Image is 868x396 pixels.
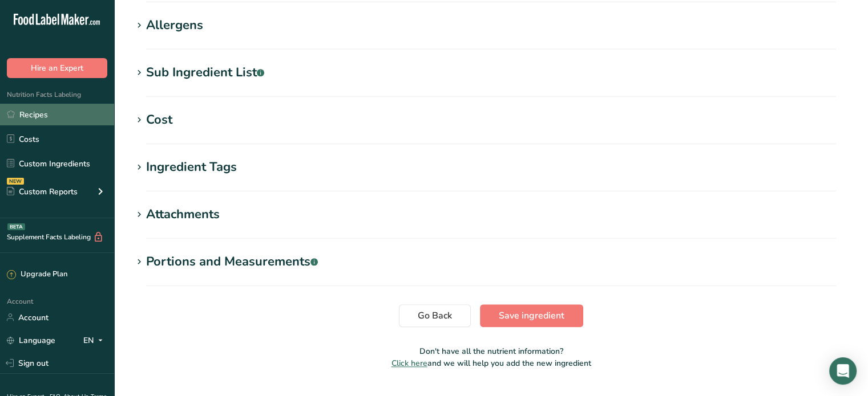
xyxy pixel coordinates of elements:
[132,345,850,357] p: Don't have all the nutrient information?
[418,309,452,322] span: Go Back
[7,58,107,78] button: Hire an Expert
[7,223,25,230] div: BETA
[7,330,55,350] a: Language
[7,178,24,185] div: NEW
[391,358,427,369] span: Click here
[146,205,220,224] div: Attachments
[480,304,583,327] button: Save ingredient
[132,357,850,369] p: and we will help you add the new ingredient
[399,304,471,327] button: Go Back
[146,16,203,35] div: Allergens
[146,158,237,177] div: Ingredient Tags
[83,333,107,347] div: EN
[829,357,857,385] div: Open Intercom Messenger
[146,111,172,129] div: Cost
[7,269,67,280] div: Upgrade Plan
[146,252,318,271] div: Portions and Measurements
[499,309,564,322] span: Save ingredient
[146,63,264,82] div: Sub Ingredient List
[7,186,78,198] div: Custom Reports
